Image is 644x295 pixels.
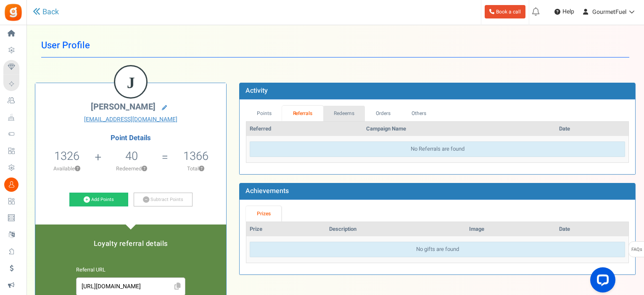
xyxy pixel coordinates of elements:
[246,106,282,121] a: Points
[183,150,209,162] h5: 1366
[125,150,138,162] h5: 40
[245,86,268,96] b: Activity
[363,122,555,136] th: Campaign Name
[42,115,220,124] a: [EMAIL_ADDRESS][DOMAIN_NAME]
[40,165,94,172] p: Available
[282,106,323,121] a: Referrals
[44,240,218,248] h5: Loyalty referral details
[323,106,365,121] a: Redeems
[134,193,193,207] a: Subtract Points
[560,8,574,16] span: Help
[246,122,363,136] th: Referred
[245,186,289,196] b: Achievements
[91,101,156,113] span: [PERSON_NAME]
[365,106,401,121] a: Orders
[401,106,437,121] a: Others
[35,134,226,142] h4: Point Details
[326,222,466,237] th: Description
[246,206,281,222] a: Prizes
[4,3,23,22] img: Gratisfaction
[69,193,128,207] a: Add Points
[54,148,79,164] span: 1326
[631,242,642,258] span: FAQs
[551,5,578,18] a: Help
[556,122,628,136] th: Date
[115,66,146,99] figcaption: J
[41,34,629,57] h1: User Profile
[246,222,326,237] th: Prize
[199,166,204,172] button: ?
[485,5,525,18] a: Book a call
[171,279,184,294] span: Click to Copy
[75,166,80,172] button: ?
[102,165,161,172] p: Redeemed
[76,267,185,273] h6: Referral URL
[250,242,625,257] div: No gifts are found
[466,222,556,237] th: Image
[556,222,628,237] th: Date
[169,165,222,172] p: Total
[250,141,625,157] div: No Referrals are found
[592,8,626,16] span: GourmetFuel
[142,166,147,172] button: ?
